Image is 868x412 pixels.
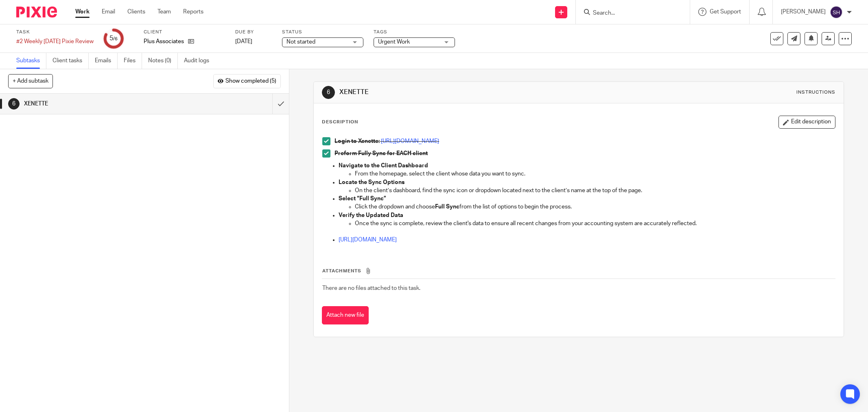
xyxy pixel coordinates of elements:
[374,29,455,35] label: Tags
[781,8,826,16] p: [PERSON_NAME]
[381,138,439,144] a: [URL][DOMAIN_NAME]
[778,116,835,129] button: Edit description
[592,10,665,17] input: Search
[16,37,94,46] div: #2 Weekly [DATE] Pixie Review
[8,98,20,110] div: 6
[148,53,178,69] a: Notes (0)
[213,74,281,88] button: Show completed (5)
[339,237,397,243] a: [URL][DOMAIN_NAME]
[435,204,459,210] strong: Full Sync
[109,34,118,43] div: 5
[95,53,118,69] a: Emails
[322,306,369,324] button: Attach new file
[282,29,363,35] label: Status
[322,269,361,273] span: Attachments
[144,29,225,35] label: Client
[339,213,403,218] strong: Verify the Updated Data
[144,37,184,46] p: Plus Associates
[355,170,835,178] p: From the homepage, select the client whose data you want to sync.
[322,86,335,99] div: 6
[235,39,252,44] span: [DATE]
[157,8,171,16] a: Team
[16,37,94,46] div: #2 Weekly Monday Pixie Review
[339,88,596,96] h1: XENETTE
[16,53,46,69] a: Subtasks
[335,138,380,144] strong: Login to Xenette:
[16,7,57,18] img: Pixie
[339,196,386,202] strong: Select “Full Sync”
[322,119,358,125] p: Description
[710,9,741,15] span: Get Support
[355,219,835,228] p: Once the sync is complete, review the client's data to ensure all recent changes from your accoun...
[113,37,118,41] small: /6
[183,8,203,16] a: Reports
[378,39,410,45] span: Urgent Work
[8,74,53,88] button: + Add subtask
[830,6,843,19] img: svg%3E
[16,29,94,35] label: Task
[235,29,272,35] label: Due by
[322,285,420,291] span: There are no files attached to this task.
[796,89,835,96] div: Instructions
[339,180,404,185] strong: Locate the Sync Options
[225,78,276,85] span: Show completed (5)
[124,53,142,69] a: Files
[102,8,115,16] a: Email
[127,8,145,16] a: Clients
[52,53,89,69] a: Client tasks
[286,39,315,45] span: Not started
[355,203,835,211] p: Click the dropdown and choose from the list of options to begin the process.
[339,163,428,169] strong: Navigate to the Client Dashboard
[355,186,835,195] p: On the client’s dashboard, find the sync icon or dropdown located next to the client’s name at th...
[184,53,215,69] a: Audit logs
[335,151,428,156] strong: Preform Fully Sync for EACH client
[24,98,184,110] h1: XENETTE
[75,8,90,16] a: Work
